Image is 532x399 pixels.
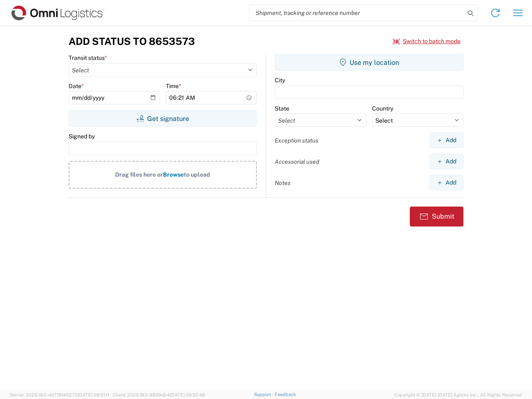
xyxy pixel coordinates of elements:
[113,392,205,397] span: Client: 2025.18.0-9839db4
[275,54,463,71] button: Use my location
[249,5,465,21] input: Shipment, tracking or reference number
[430,133,463,148] button: Add
[275,179,291,187] label: Notes
[10,392,109,397] span: Server: 2025.18.0-dd719145275
[275,392,296,397] a: Feedback
[275,76,285,84] label: City
[410,207,463,227] button: Submit
[115,171,163,178] span: Drag files here or
[69,35,195,47] h3: Add Status to 8653573
[372,105,393,112] label: Country
[166,82,181,90] label: Time
[430,175,463,190] button: Add
[163,171,184,178] span: Browse
[275,137,318,144] label: Exception status
[184,171,210,178] span: to upload
[275,158,319,165] label: Accessorial used
[430,154,463,169] button: Add
[394,391,522,399] span: Copyright © [DATE]-[DATE] Agistix Inc., All Rights Reserved
[393,34,461,48] button: Switch to batch mode
[170,392,205,397] span: [DATE] 09:32:48
[69,54,107,62] label: Transit status
[69,133,95,140] label: Signed by
[78,392,109,397] span: [DATE] 09:51:11
[69,82,84,90] label: Date
[254,392,275,397] a: Support
[275,105,289,112] label: State
[69,110,257,127] button: Get signature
